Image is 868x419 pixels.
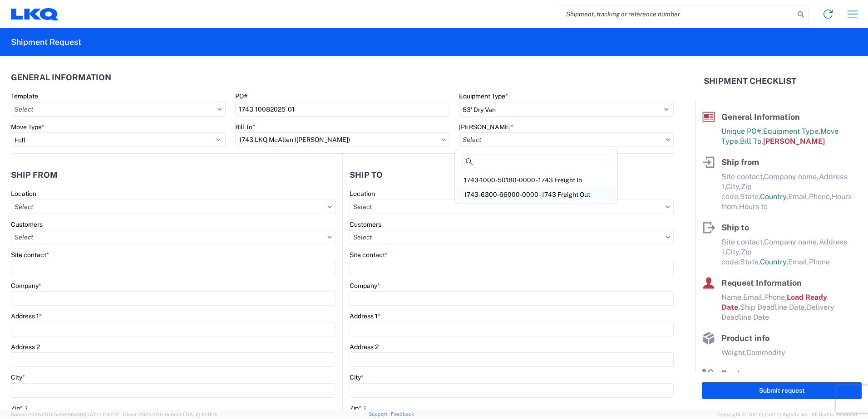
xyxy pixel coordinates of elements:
[702,382,862,399] button: Submit request
[764,293,787,302] span: Phone,
[11,412,119,417] span: Server: 2025.20.0-5efa686e39f
[369,411,391,417] a: Support
[457,173,616,187] div: 1743-1000-50180-0000 - 1743 Freight In
[11,230,335,244] input: Select
[559,5,794,23] input: Shipment, tracking or reference number
[11,200,335,214] input: Select
[350,251,388,259] label: Site contact
[235,92,247,100] label: PO#
[350,373,364,381] label: City
[350,200,674,214] input: Select
[11,312,42,320] label: Address 1
[721,278,802,287] span: Request Information
[11,102,226,117] input: Select
[763,127,820,136] span: Equipment Type,
[717,410,857,419] span: Copyright © [DATE]-[DATE] Agistix Inc., All Rights Reserved
[760,192,788,201] span: Country,
[721,223,749,232] span: Ship to
[350,343,379,351] label: Address 2
[11,73,111,82] h2: General Information
[457,187,616,202] div: 1743-6300-66000-0000 - 1743 Freight Out
[11,190,36,198] label: Location
[809,258,830,266] span: Phone
[11,220,43,229] label: Customers
[764,172,819,181] span: Company name,
[746,348,785,357] span: Commodity
[721,172,764,181] span: Site contact,
[11,373,25,381] label: City
[11,404,30,412] label: Zip
[740,137,763,146] span: Bill To,
[740,303,807,312] span: Ship Deadline Date,
[350,404,369,412] label: Zip
[11,251,49,259] label: Site contact
[184,412,217,417] span: [DATE] 12:11:14
[235,132,450,147] input: Select
[11,37,81,48] h2: Shipment Request
[739,202,768,211] span: Hours to
[11,282,41,290] label: Company
[459,132,674,147] input: Select
[743,293,764,302] span: Email,
[721,333,769,343] span: Product info
[788,258,809,266] span: Email,
[459,123,513,131] label: [PERSON_NAME]
[726,182,741,191] span: City,
[721,348,746,357] span: Weight,
[350,312,380,320] label: Address 1
[350,220,381,229] label: Customers
[85,412,119,417] span: [DATE] 11:47:12
[740,258,760,266] span: State,
[350,282,380,290] label: Company
[11,123,44,131] label: Move Type
[350,171,383,180] h2: Ship to
[11,171,58,180] h2: Ship from
[809,192,832,201] span: Phone,
[235,123,255,131] label: Bill To
[721,112,800,122] span: General Information
[459,92,508,100] label: Equipment Type
[123,412,217,417] span: Client: 2025.20.0-8c6e0cf
[726,248,741,256] span: City,
[11,92,38,100] label: Template
[764,238,819,246] span: Company name,
[760,258,788,266] span: Country,
[704,76,796,87] h2: Shipment Checklist
[740,192,760,201] span: State,
[721,157,759,167] span: Ship from
[721,238,764,246] span: Site contact,
[788,192,809,201] span: Email,
[350,190,375,198] label: Location
[350,230,674,244] input: Select
[721,293,743,302] span: Name,
[721,127,763,136] span: Unique PO#,
[391,411,414,417] a: Feedback
[721,369,745,378] span: Route
[763,137,825,146] span: [PERSON_NAME]
[11,343,40,351] label: Address 2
